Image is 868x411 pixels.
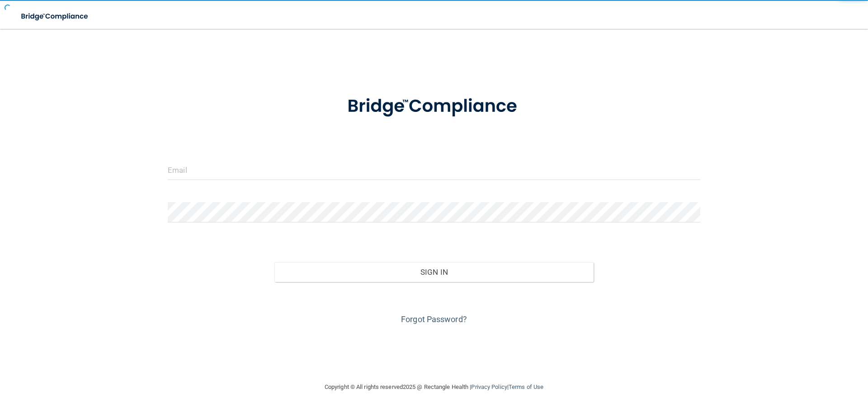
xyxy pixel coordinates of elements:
a: Privacy Policy [471,383,507,390]
div: Copyright © All rights reserved 2025 @ Rectangle Health | | [269,373,599,402]
img: bridge_compliance_login_screen.278c3ca4.svg [14,7,97,26]
a: Terms of Use [509,383,543,390]
input: Email [168,160,700,180]
img: bridge_compliance_login_screen.278c3ca4.svg [329,83,539,130]
button: Sign In [274,262,594,282]
a: Forgot Password? [401,314,467,324]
